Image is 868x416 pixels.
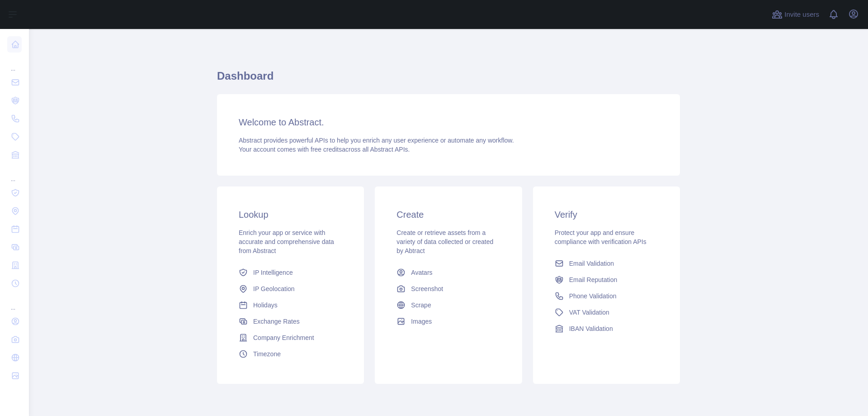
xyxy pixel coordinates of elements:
span: VAT Validation [569,308,609,317]
span: Avatars [411,268,432,277]
span: Images [411,317,432,326]
a: Avatars [393,264,504,281]
span: Exchange Rates [253,317,300,326]
a: VAT Validation [551,304,662,320]
a: Phone Validation [551,288,662,304]
a: Screenshot [393,281,504,297]
span: Create or retrieve assets from a variety of data collected or created by Abtract [396,229,493,254]
h3: Create [396,208,500,221]
a: Timezone [235,346,346,362]
h3: Verify [555,208,658,221]
a: Images [393,313,504,330]
a: IP Geolocation [235,281,346,297]
span: Company Enrichment [253,333,314,342]
a: IP Intelligence [235,264,346,281]
span: Invite users [784,10,819,20]
a: Scrape [393,297,504,313]
span: IBAN Validation [569,324,613,333]
a: Holidays [235,297,346,313]
a: Exchange Rates [235,313,346,330]
h1: Dashboard [217,69,680,91]
span: IP Intelligence [253,268,293,277]
span: Phone Validation [569,292,617,301]
a: Company Enrichment [235,330,346,346]
span: free credits [311,146,342,153]
span: Scrape [411,301,431,310]
div: ... [7,54,22,72]
a: Email Reputation [551,272,662,288]
span: IP Geolocation [253,284,295,293]
a: Email Validation [551,255,662,272]
h3: Lookup [239,208,342,221]
span: Email Reputation [569,275,618,284]
span: Timezone [253,349,281,359]
h3: Welcome to Abstract. [239,116,658,129]
span: Your account comes with across all Abstract APIs. [239,146,410,153]
span: Abstract provides powerful APIs to help you enrich any user experience or automate any workflow. [239,137,514,144]
div: ... [7,165,22,183]
span: Screenshot [411,284,443,293]
span: Holidays [253,301,278,310]
span: Email Validation [569,259,614,268]
span: Protect your app and ensure compliance with verification APIs [555,229,646,245]
a: IBAN Validation [551,320,662,337]
button: Invite users [770,7,821,22]
div: ... [7,293,22,311]
span: Enrich your app or service with accurate and comprehensive data from Abstract [239,229,334,254]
